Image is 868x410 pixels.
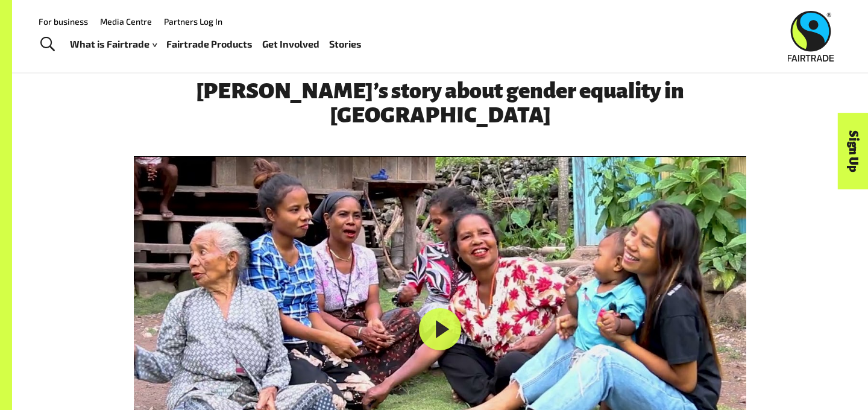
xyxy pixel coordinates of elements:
a: Toggle Search [33,30,62,60]
a: Stories [329,36,362,53]
h3: [PERSON_NAME]’s story about gender equality in [GEOGRAPHIC_DATA] [134,79,746,127]
button: Play, Fairtrade Timor-Leste. Madalena's journey [419,308,461,350]
a: Fairtrade Products [166,36,253,53]
a: Media Centre [100,16,152,27]
a: Partners Log In [164,16,222,27]
a: What is Fairtrade [70,36,157,53]
a: For business [39,16,88,27]
a: Get Involved [262,36,319,53]
img: Fairtrade Australia New Zealand logo [788,11,834,61]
